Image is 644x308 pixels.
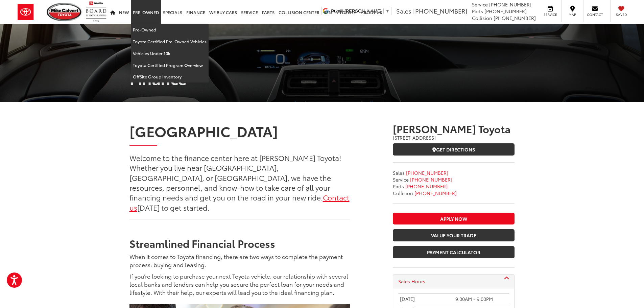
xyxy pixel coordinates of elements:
a: Vehicles Under 10k [131,48,209,60]
span: ▼ [385,8,390,14]
a: <span class='callNowClass3'>713-561-5088</span> [405,183,448,190]
span: Sales [396,6,411,15]
h3: Streamlined Financial Process [129,238,350,249]
a: <span class='callNowClass'>713-597-5313</span> [406,169,448,176]
a: Contact us [129,192,350,212]
p: Welcome to the finance center here at [PERSON_NAME] Toyota! Whether you live near [GEOGRAPHIC_DAT... [129,153,350,212]
p: If you’re looking to purchase your next Toyota vehicle, our relationship with several local banks... [129,272,350,296]
a: Pre-Owned [131,24,209,36]
h3: [GEOGRAPHIC_DATA] [129,123,350,139]
p: When it comes to Toyota financing, there are two ways to complete the payment process: buying and... [129,252,350,268]
a: Payment Calculator [393,246,515,258]
a: Sales Hours [398,278,509,285]
span: Parts [393,183,404,190]
span: [PHONE_NUMBER] [405,183,448,190]
span: Collision [472,15,492,21]
span: [PHONE_NUMBER] [414,190,457,196]
span: [PHONE_NUMBER] [484,8,527,15]
a: Toyota Certified Program Overview [131,60,209,71]
td: 9:00AM - 9:00PM [454,294,509,304]
a: Toyota Certified Pre-Owned Vehicles [131,36,209,48]
span: [PHONE_NUMBER] [494,15,536,21]
span: Service [543,12,558,17]
a: Apply Now [393,213,515,225]
td: [DATE] [398,294,454,304]
a: Get Directions [393,143,515,156]
span: [PHONE_NUMBER] [410,176,452,183]
span: Map [565,12,580,17]
span: Service [472,1,488,8]
span: [PHONE_NUMBER] [413,6,467,15]
span: Contact [587,12,603,17]
span: Parts [472,8,483,15]
h1: Finance [124,70,520,87]
span: Saved [614,12,629,17]
address: [STREET_ADDRESS] [393,134,515,141]
a: OffSite Group Inventory [131,71,209,82]
a: <span class='callNowClass4'>713-558-8282</span> [414,190,457,196]
span: [PHONE_NUMBER] [489,1,531,8]
a: Value Your Trade [393,229,515,241]
h3: [PERSON_NAME] Toyota [393,123,515,134]
span: Collision [393,190,413,196]
span: Sales [393,169,405,176]
img: Mike Calvert Toyota [47,3,82,21]
span: [PHONE_NUMBER] [406,169,448,176]
span: Service [393,176,409,183]
a: <span class='callNowClass2'>346-577-8734</span> [410,176,452,183]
